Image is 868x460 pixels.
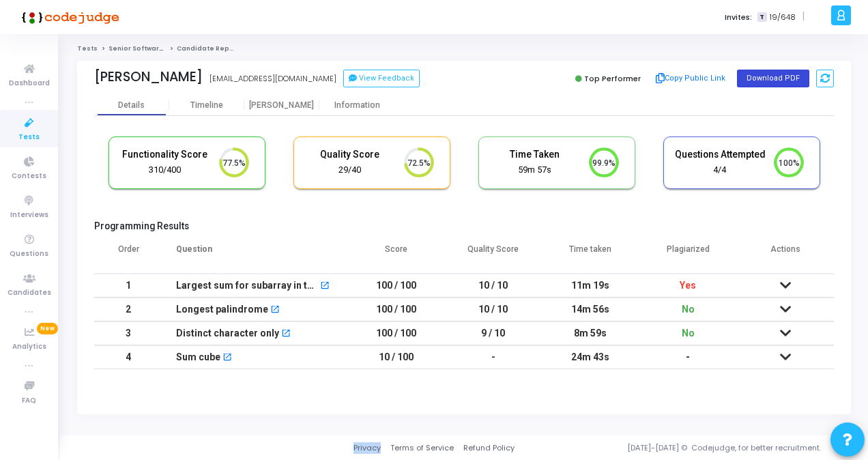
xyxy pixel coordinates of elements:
th: Actions [736,235,834,274]
mat-icon: open_in_new [281,330,291,339]
th: Quality Score [445,235,542,274]
button: Download PDF [737,70,809,87]
span: T [757,12,766,23]
span: Questions [10,248,48,260]
h5: Functionality Score [119,149,211,160]
td: 24m 43s [542,345,639,369]
div: Details [118,100,145,111]
button: View Feedback [343,70,420,87]
td: 10 / 10 [445,274,542,298]
span: Top Performer [584,73,641,84]
span: Analytics [12,341,46,353]
td: 2 [94,298,162,321]
td: 100 / 100 [347,321,445,345]
div: Distinct character only [176,322,279,345]
h5: Programming Results [94,220,834,232]
td: 4 [94,345,162,369]
span: New [37,323,58,334]
th: Question [162,235,347,274]
a: Terms of Service [390,442,454,454]
mat-icon: open_in_new [270,306,280,315]
span: FAQ [22,395,36,407]
div: 310/400 [119,164,211,177]
label: Invites: [725,12,752,23]
span: - [686,351,690,362]
td: 1 [94,274,162,298]
img: logo [17,3,119,31]
div: [EMAIL_ADDRESS][DOMAIN_NAME] [209,73,336,85]
h5: Time Taken [489,149,581,160]
td: - [445,345,542,369]
mat-icon: open_in_new [222,354,232,363]
span: No [682,304,695,315]
div: [PERSON_NAME] [94,69,203,85]
a: Refund Policy [463,442,515,454]
th: Time taken [542,235,639,274]
td: 3 [94,321,162,345]
td: 8m 59s [542,321,639,345]
td: 9 / 10 [445,321,542,345]
td: 10 / 100 [347,345,445,369]
th: Plagiarized [639,235,737,274]
div: Information [319,100,394,111]
h5: Quality Score [304,149,396,160]
td: 100 / 100 [347,274,445,298]
span: No [682,328,695,339]
a: Privacy [353,442,381,454]
div: [PERSON_NAME] [244,100,319,111]
span: Interviews [10,210,48,221]
a: Senior Software Engineer Test C [108,44,220,53]
th: Order [94,235,162,274]
div: Longest palindrome [176,298,268,321]
button: Copy Public Link [652,68,730,89]
span: Yes [680,280,696,291]
div: 59m 57s [489,164,581,177]
div: [DATE]-[DATE] © Codejudge, for better recruitment. [515,442,851,454]
td: 11m 19s [542,274,639,298]
span: Tests [18,132,40,143]
span: Dashboard [9,78,50,89]
a: Tests [77,44,98,53]
div: 29/40 [304,164,396,177]
th: Score [347,235,445,274]
div: Timeline [190,100,223,111]
td: 10 / 10 [445,298,542,321]
h5: Questions Attempted [674,149,766,160]
div: Sum cube [176,346,220,369]
span: | [802,10,805,24]
span: Contests [12,171,46,182]
span: Candidate Report [177,44,240,53]
span: Candidates [8,287,51,299]
nav: breadcrumb [77,44,851,53]
div: Largest sum for subarray in the array [176,274,318,297]
td: 100 / 100 [347,298,445,321]
div: 4/4 [674,164,766,177]
mat-icon: open_in_new [320,282,330,291]
span: 19/648 [770,12,796,23]
td: 14m 56s [542,298,639,321]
